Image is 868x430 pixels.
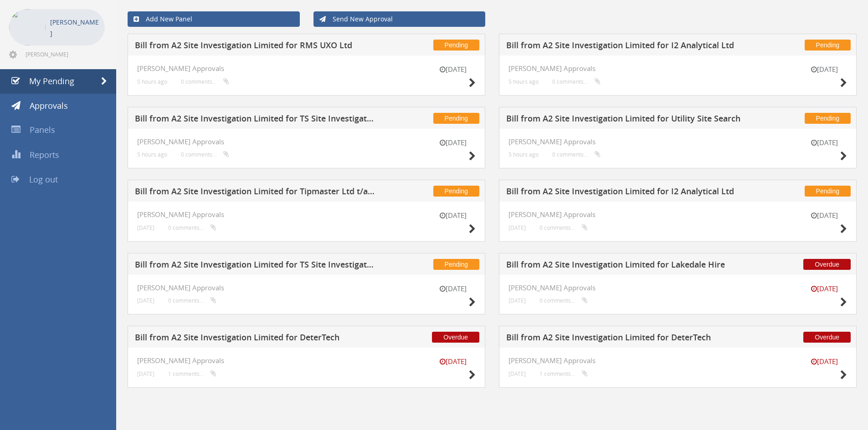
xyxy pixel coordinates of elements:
[430,138,476,147] small: [DATE]
[135,333,375,344] h5: Bill from A2 Site Investigation Limited for DeterTech
[137,357,476,364] h4: [PERSON_NAME] Approvals
[29,76,74,86] span: My Pending
[30,149,59,160] span: Reports
[30,124,55,135] span: Panels
[801,138,847,147] small: [DATE]
[433,40,479,51] span: Pending
[137,65,476,72] h4: [PERSON_NAME] Approvals
[433,113,479,124] span: Pending
[137,211,476,218] h4: [PERSON_NAME] Approvals
[508,151,539,158] small: 5 hours ago
[433,259,479,270] span: Pending
[137,138,476,146] h4: [PERSON_NAME] Approvals
[508,284,847,292] h4: [PERSON_NAME] Approvals
[508,78,539,85] small: 5 hours ago
[506,333,746,344] h5: Bill from A2 Site Investigation Limited for DeterTech
[168,297,216,304] small: 0 comments...
[801,357,847,366] small: [DATE]
[128,11,300,27] a: Add New Panel
[313,11,486,27] a: Send New Approval
[433,186,479,197] span: Pending
[508,297,526,304] small: [DATE]
[135,260,375,272] h5: Bill from A2 Site Investigation Limited for TS Site Investigation Ltd
[805,113,851,124] span: Pending
[803,332,851,343] span: Overdue
[135,114,375,126] h5: Bill from A2 Site Investigation Limited for TS Site Investigation Ltd
[508,65,847,72] h4: [PERSON_NAME] Approvals
[168,224,216,231] small: 0 comments...
[168,370,216,377] small: 1 comments...
[137,370,154,377] small: [DATE]
[430,65,476,74] small: [DATE]
[506,260,746,272] h5: Bill from A2 Site Investigation Limited for Lakedale Hire
[430,357,476,366] small: [DATE]
[26,51,103,58] span: [PERSON_NAME][EMAIL_ADDRESS][PERSON_NAME][DOMAIN_NAME]
[801,211,847,220] small: [DATE]
[50,16,100,39] p: [PERSON_NAME]
[137,151,167,158] small: 5 hours ago
[137,284,476,292] h4: [PERSON_NAME] Approvals
[29,174,58,185] span: Log out
[805,186,851,197] span: Pending
[539,370,588,377] small: 1 comments...
[801,284,847,293] small: [DATE]
[181,78,229,85] small: 0 comments...
[181,151,229,158] small: 0 comments...
[801,65,847,74] small: [DATE]
[137,297,154,304] small: [DATE]
[805,40,851,51] span: Pending
[137,224,154,231] small: [DATE]
[508,211,847,218] h4: [PERSON_NAME] Approvals
[135,187,375,198] h5: Bill from A2 Site Investigation Limited for Tipmaster Ltd t/a The All Clear Company
[432,332,479,343] span: Overdue
[508,224,526,231] small: [DATE]
[508,138,847,146] h4: [PERSON_NAME] Approvals
[539,297,588,304] small: 0 comments...
[506,187,746,198] h5: Bill from A2 Site Investigation Limited for I2 Analytical Ltd
[430,211,476,220] small: [DATE]
[137,78,167,85] small: 5 hours ago
[30,100,68,111] span: Approvals
[552,78,601,85] small: 0 comments...
[430,284,476,293] small: [DATE]
[552,151,601,158] small: 0 comments...
[539,224,588,231] small: 0 comments...
[506,114,746,126] h5: Bill from A2 Site Investigation Limited for Utility Site Search
[803,259,851,270] span: Overdue
[135,41,375,52] h5: Bill from A2 Site Investigation Limited for RMS UXO Ltd
[508,357,847,364] h4: [PERSON_NAME] Approvals
[508,370,526,377] small: [DATE]
[506,41,746,52] h5: Bill from A2 Site Investigation Limited for I2 Analytical Ltd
